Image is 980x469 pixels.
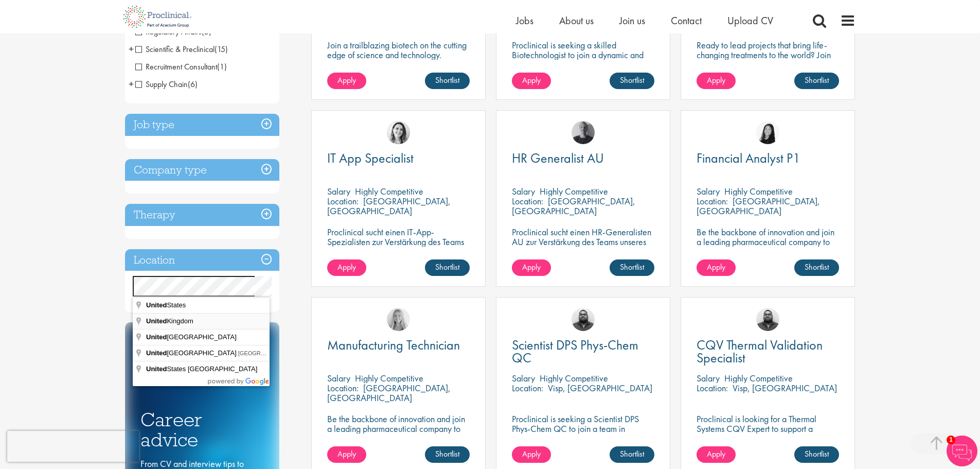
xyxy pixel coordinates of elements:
[327,382,359,394] span: Location:
[425,73,470,89] a: Shortlist
[327,382,451,404] p: [GEOGRAPHIC_DATA], [GEOGRAPHIC_DATA]
[512,195,543,207] span: Location:
[135,44,215,55] span: Scientific & Preclinical
[512,336,638,367] span: Scientist DPS Phys-Chem QC
[215,44,228,55] span: (15)
[697,414,839,443] p: Proclinical is looking for a Thermal Systems CQV Expert to support a project-based assignment.
[724,185,793,197] p: Highly Competitive
[610,259,654,276] a: Shortlist
[512,149,604,167] span: HR Generalist AU
[355,185,423,197] p: Highly Competitive
[727,14,773,27] span: Upload CV
[7,431,139,462] iframe: reCAPTCHA
[512,185,535,197] span: Salary
[610,73,654,89] a: Shortlist
[756,308,779,331] img: Ashley Bennett
[387,308,410,331] img: Shannon Briggs
[512,73,551,89] a: Apply
[512,339,654,364] a: Scientist DPS Phys-Chem QC
[146,333,167,341] span: United
[697,339,839,364] a: CQV Thermal Validation Specialist
[129,41,134,57] span: +
[146,365,259,373] span: States [GEOGRAPHIC_DATA]
[794,73,839,89] a: Shortlist
[125,159,279,181] h3: Company type
[733,382,837,394] p: Visp, [GEOGRAPHIC_DATA]
[146,349,238,357] span: [GEOGRAPHIC_DATA]
[697,382,728,394] span: Location:
[387,121,410,144] img: Nur Ergiydiren
[697,40,839,89] p: Ready to lead projects that bring life-changing treatments to the world? Join our client at the f...
[135,79,198,90] span: Supply Chain
[238,350,483,356] span: [GEOGRAPHIC_DATA], [GEOGRAPHIC_DATA], [GEOGRAPHIC_DATA], [GEOGRAPHIC_DATA]
[327,185,350,197] span: Salary
[707,262,725,272] span: Apply
[125,204,279,226] h3: Therapy
[217,61,227,72] span: (1)
[697,185,720,197] span: Salary
[327,73,366,89] a: Apply
[125,114,279,136] h3: Job type
[522,262,541,272] span: Apply
[146,301,187,309] span: States
[559,14,594,27] a: About us
[327,195,359,207] span: Location:
[355,372,423,384] p: Highly Competitive
[947,436,977,466] img: Chatbot
[135,61,227,72] span: Recruitment Consultant
[512,414,654,443] p: Proclinical is seeking a Scientist DPS Phys-Chem QC to join a team in [GEOGRAPHIC_DATA]
[947,436,955,444] span: 1
[572,121,595,144] img: Felix Zimmer
[697,336,823,367] span: CQV Thermal Validation Specialist
[425,259,470,276] a: Shortlist
[756,121,779,144] img: Numhom Sudsok
[671,14,702,27] a: Contact
[129,76,134,92] span: +
[327,40,470,60] p: Join a trailblazing biotech on the cutting edge of science and technology.
[512,446,551,463] a: Apply
[327,227,470,266] p: Proclinical sucht einen IT-App-Spezialisten zur Verstärkung des Teams unseres Kunden in der [GEOG...
[327,195,451,217] p: [GEOGRAPHIC_DATA], [GEOGRAPHIC_DATA]
[146,317,195,325] span: Kingdom
[516,14,533,27] a: Jobs
[337,448,356,459] span: Apply
[140,410,264,449] h3: Career advice
[610,446,654,463] a: Shortlist
[327,149,414,167] span: IT App Specialist
[135,44,228,55] span: Scientific & Preclinical
[188,79,198,90] span: (6)
[327,372,350,384] span: Salary
[512,259,551,276] a: Apply
[697,446,736,463] a: Apply
[572,308,595,331] a: Ashley Bennett
[794,259,839,276] a: Shortlist
[697,372,720,384] span: Salary
[337,262,356,272] span: Apply
[697,73,736,89] a: Apply
[327,339,470,352] a: Manufacturing Technician
[146,365,167,373] span: United
[707,448,725,459] span: Apply
[512,227,654,256] p: Proclinical sucht einen HR-Generalisten AU zur Verstärkung des Teams unseres Kunden in [GEOGRAPHI...
[540,372,608,384] p: Highly Competitive
[135,61,217,72] span: Recruitment Consultant
[619,14,645,27] a: Join us
[697,195,728,207] span: Location:
[697,195,820,217] p: [GEOGRAPHIC_DATA], [GEOGRAPHIC_DATA]
[697,259,736,276] a: Apply
[697,227,839,266] p: Be the backbone of innovation and join a leading pharmaceutical company to help keep life-changin...
[146,349,167,357] span: United
[146,317,167,325] span: United
[697,149,800,167] span: Financial Analyst P1
[548,382,652,394] p: Visp, [GEOGRAPHIC_DATA]
[146,333,238,341] span: [GEOGRAPHIC_DATA]
[425,446,470,463] a: Shortlist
